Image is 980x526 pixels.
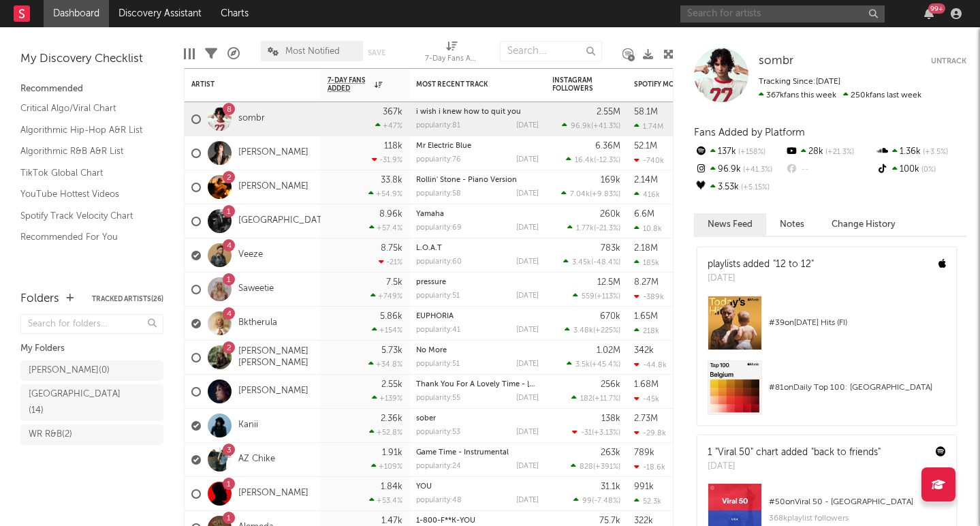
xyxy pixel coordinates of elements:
[238,420,258,431] a: Kanii
[769,315,946,331] div: # 39 on [DATE] Hits (FI)
[596,157,618,164] span: -12.3 %
[634,190,660,199] div: 416k
[634,312,658,321] div: 1.65M
[238,113,265,125] a: sombr
[416,176,539,184] div: Rollin' Stone - Piano Version
[634,142,657,151] div: 52.1M
[739,184,770,191] span: +5.15 %
[759,55,793,68] a: sombr
[561,189,620,198] div: ( )
[597,108,620,117] div: 2.55M
[416,279,446,286] a: pressure
[634,497,661,506] div: 52.3k
[416,292,460,300] div: popularity: 51
[785,143,875,161] div: 28k
[416,190,461,198] div: popularity: 58
[416,80,518,89] div: Most Recent Track
[238,147,309,159] a: [PERSON_NAME]
[634,292,664,301] div: -389k
[416,245,442,252] a: L.O.A.T
[516,292,539,300] div: [DATE]
[759,91,921,99] span: 250k fans last week
[416,211,444,218] a: Yamaha
[416,449,509,457] a: Game Time - Instrumental
[371,462,402,471] div: +109 %
[931,55,966,68] button: Untrack
[184,34,195,74] div: Edit Columns
[599,516,620,525] div: 75.7k
[634,394,659,403] div: -45k
[759,78,840,86] span: Tracking Since: [DATE]
[634,448,654,457] div: 789k
[697,360,956,425] a: #81onDaily Top 100: [GEOGRAPHIC_DATA]
[20,384,163,421] a: [GEOGRAPHIC_DATA](14)
[285,47,340,56] span: Most Notified
[368,360,402,369] div: +34.8 %
[593,123,618,130] span: +41.3 %
[634,360,667,369] div: -44.8k
[416,258,462,266] div: popularity: 60
[596,225,618,232] span: -21.3 %
[238,181,309,193] a: [PERSON_NAME]
[416,381,539,388] div: Thank You For A Lovely Time - Raphael Saadiq Version
[375,121,402,130] div: +47 %
[425,51,479,67] div: 7-Day Fans Added (7-Day Fans Added)
[516,122,539,129] div: [DATE]
[29,427,72,443] div: WR R&B ( 2 )
[425,34,479,74] div: 7-Day Fans Added (7-Day Fans Added)
[416,326,460,334] div: popularity: 41
[680,5,885,22] input: Search for artists
[601,482,620,491] div: 31.1k
[581,429,592,437] span: -31
[29,386,125,419] div: [GEOGRAPHIC_DATA] ( 14 )
[416,429,460,436] div: popularity: 53
[634,414,658,423] div: 2.73M
[570,191,590,198] span: 7.04k
[921,149,948,156] span: +3.5 %
[818,213,909,236] button: Change History
[381,482,402,491] div: 1.84k
[694,213,766,236] button: News Feed
[416,142,471,150] a: Mr Electric Blue
[516,394,539,402] div: [DATE]
[928,3,945,14] div: 99 +
[562,121,620,130] div: ( )
[381,244,402,253] div: 8.75k
[708,460,881,474] div: [DATE]
[634,122,663,131] div: 1.74M
[516,463,539,470] div: [DATE]
[20,424,163,445] a: WR R&B(2)
[20,360,163,381] a: [PERSON_NAME](0)
[416,142,539,150] div: Mr Electric Blue
[20,341,163,357] div: My Folders
[566,155,620,164] div: ( )
[20,51,163,67] div: My Discovery Checklist
[381,380,402,389] div: 2.55k
[634,482,654,491] div: 991k
[694,127,805,138] span: Fans Added by Platform
[205,34,217,74] div: Filters
[416,313,539,320] div: EUPHORIA
[516,156,539,164] div: [DATE]
[595,142,620,151] div: 6.36M
[238,318,277,329] a: Bktherula
[416,449,539,457] div: Game Time - Instrumental
[575,157,594,164] span: 16.4k
[595,395,618,403] span: +11.7 %
[759,91,836,99] span: 367k fans this week
[92,296,163,303] button: Tracked Artists(26)
[368,49,385,57] button: Save
[785,161,875,179] div: --
[823,149,854,156] span: +21.3 %
[594,429,618,437] span: +3.13 %
[372,155,402,164] div: -31.9 %
[594,497,618,505] span: -7.48 %
[573,327,593,335] span: 3.48k
[571,394,620,403] div: ( )
[20,123,150,138] a: Algorithmic Hip-Hop A&R List
[634,108,658,117] div: 58.1M
[416,415,436,422] a: sober
[384,142,402,151] div: 118k
[593,259,618,266] span: -48.4 %
[516,429,539,436] div: [DATE]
